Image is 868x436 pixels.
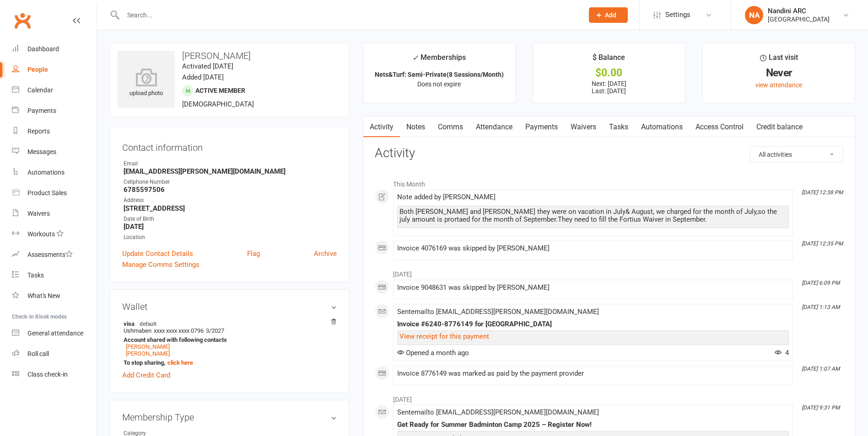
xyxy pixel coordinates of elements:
[603,117,635,138] a: Tasks
[12,162,97,183] a: Automations
[27,66,48,73] div: People
[375,146,843,160] h3: Activity
[124,336,332,343] strong: Account shared with following contacts
[124,359,332,366] strong: To stop sharing,
[802,404,840,411] i: [DATE] 9:31 PM
[665,5,690,25] span: Settings
[124,178,337,186] div: Cellphone Number
[768,7,830,15] div: Nandini ARC
[195,87,245,94] span: Active member
[755,81,802,89] a: view attendance
[12,101,97,121] a: Payments
[431,117,469,138] a: Comms
[593,52,625,68] div: $ Balance
[27,292,60,299] div: What's New
[12,265,97,286] a: Tasks
[12,364,97,385] a: Class kiosk mode
[122,302,337,312] h3: Wallet
[154,327,204,334] span: xxxx xxxx xxxx 0796
[397,193,789,201] div: Note added by [PERSON_NAME]
[27,251,73,258] div: Assessments
[802,240,843,247] i: [DATE] 12:35 PM
[124,215,337,223] div: Date of Birth
[12,245,97,265] a: Assessments
[124,320,332,327] strong: visa
[122,370,170,381] a: Add Credit Card
[375,265,843,279] li: [DATE]
[120,9,577,21] input: Search...
[124,204,337,213] strong: [STREET_ADDRESS]
[122,259,199,270] a: Manage Comms Settings
[400,117,431,138] a: Notes
[397,284,789,292] div: Invoice 9048631 was skipped by [PERSON_NAME]
[768,15,830,23] div: [GEOGRAPHIC_DATA]
[27,350,49,357] div: Roll call
[760,52,798,68] div: Last visit
[182,100,254,108] span: [DEMOGRAPHIC_DATA]
[137,320,159,327] span: default
[27,86,53,94] div: Calendar
[375,390,843,404] li: [DATE]
[541,68,677,78] div: $0.00
[12,323,97,344] a: General attendance kiosk mode
[363,117,400,138] a: Activity
[711,68,846,78] div: Never
[27,107,56,114] div: Payments
[118,68,175,98] div: upload photo
[802,366,840,372] i: [DATE] 1:07 AM
[27,330,83,337] div: General attendance
[124,160,337,168] div: Email
[124,186,337,194] strong: 6785597506
[27,210,50,217] div: Waivers
[397,421,789,429] div: Get Ready for Summer Badminton Camp 2025 – Register Now!
[167,359,193,366] a: click here
[122,139,337,153] h3: Contact information
[27,148,56,155] div: Messages
[775,349,789,357] span: 4
[314,248,337,259] a: Archive
[11,9,34,32] a: Clubworx
[27,45,59,53] div: Dashboard
[397,370,789,378] div: Invoice 8776149 was marked as paid by the payment provider
[126,350,170,357] a: [PERSON_NAME]
[589,7,628,23] button: Add
[399,208,787,223] div: Both [PERSON_NAME] and [PERSON_NAME] they were on vacation in July& August, we charged for the mo...
[564,117,603,138] a: Waivers
[417,80,461,88] span: Does not expire
[399,332,489,340] a: View receipt for this payment
[689,117,750,138] a: Access Control
[12,39,97,59] a: Dashboard
[118,51,341,61] h3: [PERSON_NAME]
[397,349,469,357] span: Opened a month ago
[375,175,843,189] li: This Month
[124,223,337,231] strong: [DATE]
[126,343,170,350] a: [PERSON_NAME]
[635,117,689,138] a: Automations
[12,183,97,203] a: Product Sales
[182,62,233,70] time: Activated [DATE]
[397,308,599,316] span: Sent email to [EMAIL_ADDRESS][PERSON_NAME][DOMAIN_NAME]
[519,117,564,138] a: Payments
[27,271,44,279] div: Tasks
[745,6,763,24] div: NA
[750,117,809,138] a: Credit balance
[605,11,616,19] span: Add
[122,248,193,259] a: Update Contact Details
[12,344,97,364] a: Roll call
[397,245,789,252] div: Invoice 4076169 was skipped by [PERSON_NAME]
[27,169,65,176] div: Automations
[397,408,599,416] span: Sent email to [EMAIL_ADDRESS][PERSON_NAME][DOMAIN_NAME]
[12,286,97,306] a: What's New
[27,230,55,238] div: Workouts
[802,304,840,310] i: [DATE] 1:13 AM
[247,248,260,259] a: Flag
[124,196,337,205] div: Address
[122,412,337,422] h3: Membership Type
[802,189,843,196] i: [DATE] 12:38 PM
[12,203,97,224] a: Waivers
[12,224,97,245] a: Workouts
[206,327,224,334] span: 3/2027
[12,121,97,142] a: Reports
[27,128,50,135] div: Reports
[124,233,337,242] div: Location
